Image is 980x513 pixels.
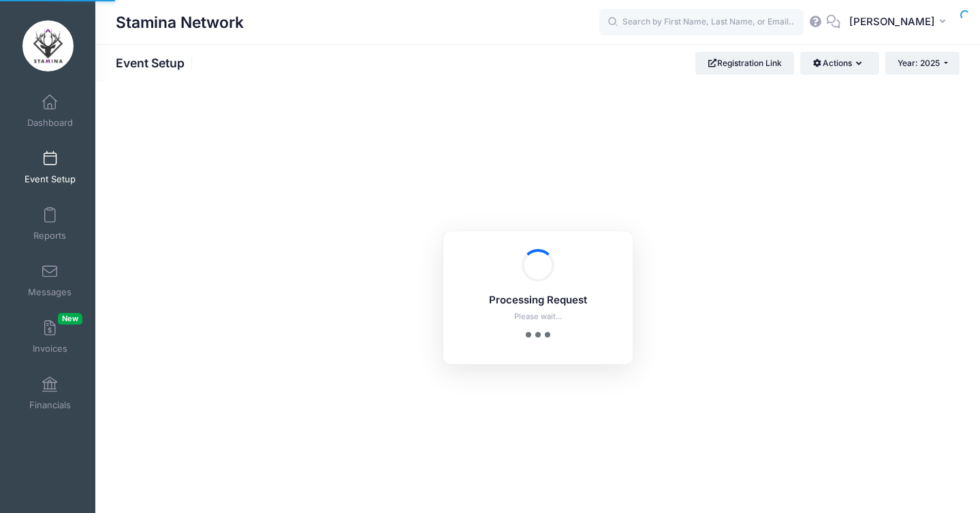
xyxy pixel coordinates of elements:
[33,343,67,354] span: Invoices
[800,52,879,75] button: Actions
[695,52,794,75] a: Registration Link
[25,173,76,185] span: Event Setup
[18,313,82,361] a: InvoicesNew
[116,7,244,38] h1: Stamina Network
[599,9,804,36] input: Search by First Name, Last Name, or Email...
[29,399,71,411] span: Financials
[461,311,615,322] p: Please wait...
[28,286,72,298] span: Messages
[18,144,82,191] a: Event Setup
[18,369,82,417] a: Financials
[898,58,940,68] span: Year: 2025
[33,230,66,242] span: Reports
[840,7,960,38] button: [PERSON_NAME]
[22,20,74,71] img: Stamina Network
[27,117,73,129] span: Dashboard
[461,295,615,307] h5: Processing Request
[885,52,960,75] button: Year: 2025
[18,200,82,248] a: Reports
[849,14,935,29] span: [PERSON_NAME]
[58,313,82,325] span: New
[18,256,82,304] a: Messages
[18,87,82,135] a: Dashboard
[116,56,196,70] h1: Event Setup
